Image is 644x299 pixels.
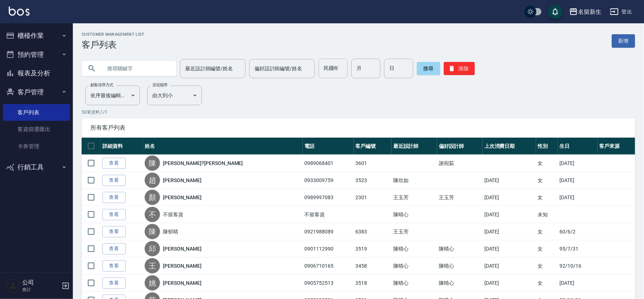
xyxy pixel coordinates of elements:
[303,240,354,257] td: 0901112990
[391,189,437,206] td: 王玉芳
[163,262,202,270] a: [PERSON_NAME]
[483,206,536,223] td: [DATE]
[303,138,354,155] th: 電話
[536,189,558,206] td: 女
[558,275,598,292] td: [DATE]
[102,59,171,78] input: 搜尋關鍵字
[558,223,598,240] td: 60/6/2
[354,240,391,257] td: 3519
[303,257,354,275] td: 0906710165
[90,124,627,131] span: 所有客戶列表
[536,240,558,257] td: 女
[558,172,598,189] td: [DATE]
[82,109,635,115] p: 50 筆資料, 1 / 1
[354,138,391,155] th: 客戶編號
[303,223,354,240] td: 0921988089
[483,172,536,189] td: [DATE]
[483,240,536,257] td: [DATE]
[102,175,126,186] a: 查看
[163,279,202,287] a: [PERSON_NAME]
[303,206,354,223] td: 不留客資
[483,189,536,206] td: [DATE]
[3,64,70,83] button: 報表及分析
[391,275,437,292] td: 陳晴心
[145,241,160,256] div: 邱
[3,121,70,138] a: 客資篩選匯出
[598,138,635,155] th: 客戶來源
[558,240,598,257] td: 95/7/31
[152,82,168,88] label: 呈現順序
[354,189,391,206] td: 2301
[102,260,126,272] a: 查看
[391,223,437,240] td: 王玉芳
[163,194,202,201] a: [PERSON_NAME]
[483,138,536,155] th: 上次消費日期
[303,189,354,206] td: 0989997083
[145,207,160,222] div: 不
[22,286,59,293] p: 會計
[147,86,202,105] div: 由大到小
[3,45,70,64] button: 預約管理
[536,155,558,172] td: 女
[354,257,391,275] td: 3458
[6,279,20,293] img: Person
[483,275,536,292] td: [DATE]
[536,138,558,155] th: 性別
[391,172,437,189] td: 陳欣如
[437,275,483,292] td: 陳晴心
[612,34,635,48] a: 新增
[558,138,598,155] th: 生日
[82,40,145,50] h3: 客戶列表
[437,257,483,275] td: 陳晴心
[391,206,437,223] td: 陳晴心
[607,5,635,19] button: 登出
[85,86,140,105] div: 依序最後編輯時間
[145,224,160,239] div: 陳
[143,138,303,155] th: 姓名
[145,190,160,205] div: 顏
[163,211,183,218] a: 不留客資
[536,223,558,240] td: 女
[102,209,126,220] a: 查看
[145,156,160,171] div: 陳
[3,158,70,177] button: 行銷工具
[536,257,558,275] td: 女
[145,275,160,291] div: 姚
[102,192,126,203] a: 查看
[163,160,243,167] a: [PERSON_NAME]?[PERSON_NAME]
[354,172,391,189] td: 3523
[102,226,126,237] a: 查看
[90,82,113,88] label: 顧客排序方式
[437,155,483,172] td: 謝宛茹
[437,189,483,206] td: 王玉芳
[444,62,475,75] button: 清除
[303,155,354,172] td: 0989068401
[536,275,558,292] td: 女
[354,223,391,240] td: 6383
[22,279,59,286] h5: 公司
[578,7,601,16] div: 名留新生
[145,258,160,274] div: 王
[483,257,536,275] td: [DATE]
[536,206,558,223] td: 未知
[102,158,126,169] a: 查看
[303,275,354,292] td: 0905752513
[548,4,563,19] button: save
[3,104,70,121] a: 客戶列表
[391,257,437,275] td: 陳晴心
[391,240,437,257] td: 陳晴心
[354,275,391,292] td: 3518
[303,172,354,189] td: 0933009759
[145,173,160,188] div: 趙
[3,83,70,102] button: 客戶管理
[163,228,178,235] a: 陳郁晴
[437,240,483,257] td: 陳晴心
[163,245,202,252] a: [PERSON_NAME]
[558,155,598,172] td: [DATE]
[3,138,70,155] a: 卡券管理
[437,138,483,155] th: 偏好設計師
[9,7,30,16] img: Logo
[536,172,558,189] td: 女
[483,223,536,240] td: [DATE]
[558,257,598,275] td: 92/10/16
